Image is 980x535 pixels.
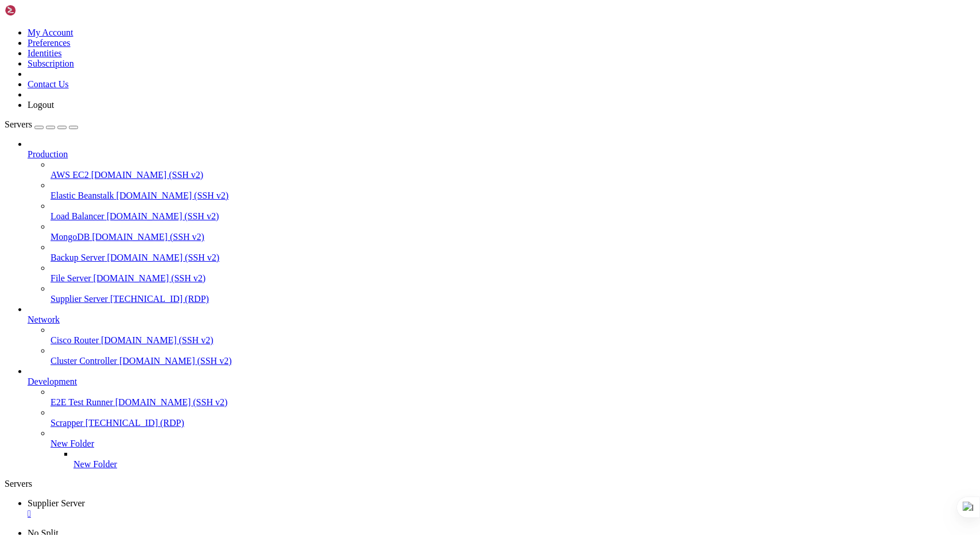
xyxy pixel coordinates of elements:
[51,201,975,222] li: Load Balancer [DOMAIN_NAME] (SSH v2)
[51,439,94,448] span: New Folder
[107,253,220,262] span: [DOMAIN_NAME] (SSH v2)
[5,479,975,489] div: Servers
[51,253,105,262] span: Backup Server
[51,273,975,284] a: File Server [DOMAIN_NAME] (SSH v2)
[28,59,74,68] a: Subscription
[51,242,975,263] li: Backup Server [DOMAIN_NAME] (SSH v2)
[51,232,90,242] span: MongoDB
[51,325,975,346] li: Cisco Router [DOMAIN_NAME] (SSH v2)
[51,387,975,408] li: E2E Test Runner [DOMAIN_NAME] (SSH v2)
[28,149,68,159] span: Production
[86,418,184,428] span: [TECHNICAL_ID] (RDP)
[28,139,975,304] li: Production
[107,211,219,221] span: [DOMAIN_NAME] (SSH v2)
[51,294,108,304] span: Supplier Server
[28,498,975,519] a: Supplier Server
[51,191,114,200] span: Elastic Beanstalk
[28,149,975,160] a: Production
[5,119,78,129] a: Servers
[51,418,83,428] span: Scrapper
[5,119,32,129] span: Servers
[28,38,71,48] a: Preferences
[51,191,975,201] a: Elastic Beanstalk [DOMAIN_NAME] (SSH v2)
[51,418,975,428] a: Scrapper [TECHNICAL_ID] (RDP)
[101,335,214,345] span: [DOMAIN_NAME] (SSH v2)
[117,191,229,200] span: [DOMAIN_NAME] (SSH v2)
[28,509,975,519] a: 
[94,273,206,283] span: [DOMAIN_NAME] (SSH v2)
[51,170,975,180] a: AWS EC2 [DOMAIN_NAME] (SSH v2)
[51,263,975,284] li: File Server [DOMAIN_NAME] (SSH v2)
[115,397,228,407] span: [DOMAIN_NAME] (SSH v2)
[51,222,975,242] li: MongoDB [DOMAIN_NAME] (SSH v2)
[51,211,975,222] a: Load Balancer [DOMAIN_NAME] (SSH v2)
[28,100,54,110] a: Logout
[51,335,99,345] span: Cisco Router
[51,356,117,366] span: Cluster Controller
[51,294,975,304] a: Supplier Server [TECHNICAL_ID] (RDP)
[51,397,113,407] span: E2E Test Runner
[51,273,91,283] span: File Server
[51,408,975,428] li: Scrapper [TECHNICAL_ID] (RDP)
[51,428,975,470] li: New Folder
[91,170,204,180] span: [DOMAIN_NAME] (SSH v2)
[28,315,60,324] span: Network
[28,28,73,37] a: My Account
[51,211,104,221] span: Load Balancer
[51,232,975,242] a: MongoDB [DOMAIN_NAME] (SSH v2)
[28,498,85,508] span: Supplier Server
[28,377,975,387] a: Development
[51,170,89,180] span: AWS EC2
[73,449,975,470] li: New Folder
[51,439,975,449] a: New Folder
[51,397,975,408] a: E2E Test Runner [DOMAIN_NAME] (SSH v2)
[51,180,975,201] li: Elastic Beanstalk [DOMAIN_NAME] (SSH v2)
[28,48,62,58] a: Identities
[73,459,117,469] span: New Folder
[73,459,975,470] a: New Folder
[92,232,204,242] span: [DOMAIN_NAME] (SSH v2)
[51,335,975,346] a: Cisco Router [DOMAIN_NAME] (SSH v2)
[28,366,975,470] li: Development
[28,79,69,89] a: Contact Us
[51,356,975,366] a: Cluster Controller [DOMAIN_NAME] (SSH v2)
[28,377,77,386] span: Development
[51,160,975,180] li: AWS EC2 [DOMAIN_NAME] (SSH v2)
[28,315,975,325] a: Network
[5,5,71,16] img: Shellngn
[51,346,975,366] li: Cluster Controller [DOMAIN_NAME] (SSH v2)
[28,304,975,366] li: Network
[51,284,975,304] li: Supplier Server [TECHNICAL_ID] (RDP)
[51,253,975,263] a: Backup Server [DOMAIN_NAME] (SSH v2)
[119,356,232,366] span: [DOMAIN_NAME] (SSH v2)
[110,294,209,304] span: [TECHNICAL_ID] (RDP)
